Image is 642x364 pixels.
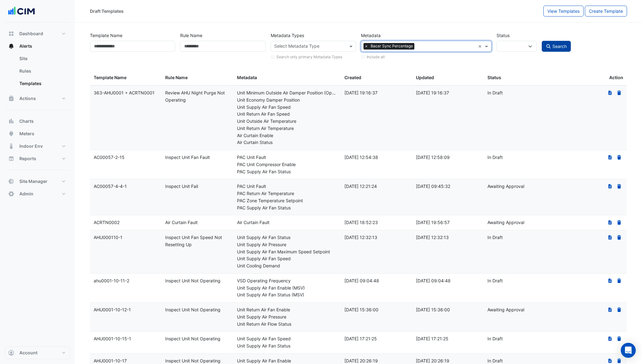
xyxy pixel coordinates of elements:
[94,183,158,190] div: AC00057-4-4-1
[237,183,337,190] div: PAC Unit Fault
[94,306,158,314] div: AHU0001-10-12-1
[94,75,126,80] span: Template Name
[237,75,257,80] span: Metadata
[616,336,622,341] a: Delete
[19,191,33,197] span: Admin
[589,8,623,14] span: Create Template
[547,8,580,14] span: View Templates
[616,307,622,312] a: Delete
[344,277,408,285] div: [DATE] 09:04:48
[8,131,14,137] app-icon: Meters
[5,92,70,105] button: Actions
[94,277,158,285] div: ahu0001-10-11-2
[487,184,524,189] span: Awaiting Approval
[276,54,342,60] label: Search only primary Metadata Types
[344,335,408,342] div: [DATE] 17:21:25
[344,75,361,80] span: Created
[367,54,385,60] label: Include all
[237,277,337,285] div: VSD Operating Frequency
[237,139,337,146] div: Air Curtain Status
[478,43,483,50] span: Clear
[19,131,34,137] span: Meters
[487,358,503,363] span: In Draft
[94,89,158,97] div: 363-AHU0001 + ACRTN0001
[165,219,229,226] div: Air Curtain Fault
[609,74,623,81] span: Action
[237,197,337,204] div: PAC Zone Temperature Setpoint
[5,27,70,40] button: Dashboard
[19,31,43,37] span: Dashboard
[165,89,229,104] div: Review AHU Night Purge Not Operating
[487,90,503,95] span: In Draft
[487,75,501,80] span: Status
[237,306,337,314] div: Unit Return Air Fan Enable
[14,77,70,90] a: Templates
[237,161,337,168] div: PAC Unit Compressor Enable
[607,155,613,160] fa-icon: The template has an existing draft. Click 'Edit' if you would like to update the draft.
[19,156,36,162] span: Reports
[344,89,408,97] div: [DATE] 19:16:37
[607,235,613,240] fa-icon: The template has an existing draft. Click 'Edit' if you would like to update the draft.
[344,183,408,190] div: [DATE] 12:21:24
[90,30,122,41] label: Template Name
[19,178,47,184] span: Site Manager
[487,307,524,312] span: Awaiting Approval
[416,277,480,285] div: [DATE] 09:04:48
[237,262,337,270] div: Unit Cooling Demand
[7,5,36,17] img: Company Logo
[416,183,480,190] div: [DATE] 09:45:32
[8,156,14,162] app-icon: Reports
[543,6,584,17] button: View Templates
[19,43,32,49] span: Alerts
[19,143,43,149] span: Indoor Env
[487,235,503,240] span: In Draft
[237,97,337,104] div: Unit Economy Damper Position
[416,306,480,314] div: [DATE] 15:36:00
[237,190,337,197] div: PAC Return Air Temperature
[616,184,622,189] a: Delete
[344,219,408,226] div: [DATE] 18:52:23
[237,168,337,175] div: PAC Supply Air Fan Status
[621,343,636,358] div: Open Intercom Messenger
[94,219,158,226] div: ACRTN0002
[607,278,613,283] fa-icon: The template has an existing draft. Click 'Edit' if you would like to update the draft.
[271,30,304,41] label: Metadata Types
[487,336,503,341] span: In Draft
[94,154,158,161] div: AC00057-2-15
[8,43,14,49] app-icon: Alerts
[237,89,337,97] div: Unit Minimum Outside Air Damper Position (Open/Close)
[14,65,70,77] a: Rules
[8,191,14,197] app-icon: Admin
[542,41,571,52] button: Search
[607,220,613,225] fa-icon: The template has an existing draft that has been submitted for approval. Click 'Edit' if you woul...
[237,335,337,342] div: Unit Supply Air Fan Speed
[607,90,613,95] fa-icon: The template has an existing draft. Click 'Edit' if you would like to update the draft.
[237,125,337,132] div: Unit Return Air Temperature
[90,8,124,14] div: Draft Templates
[487,220,524,225] span: Awaiting Approval
[19,95,36,102] span: Actions
[496,30,510,41] label: Status
[237,314,337,321] div: Unit Supply Air Pressure
[416,335,480,342] div: [DATE] 17:21:25
[237,234,337,241] div: Unit Supply Air Fan Status
[616,235,622,240] a: Delete
[363,43,369,49] span: ×
[8,95,14,102] app-icon: Actions
[607,307,613,312] fa-icon: The template has an existing draft that has been submitted for approval. Click 'Edit' if you woul...
[273,43,319,51] div: Select Metadata Type
[487,278,503,283] span: In Draft
[616,358,622,363] a: Delete
[14,52,70,65] a: Site
[165,306,229,314] div: Inspect Unit Not Operating
[5,52,70,92] div: Alerts
[165,234,229,248] div: Inspect Unit Fan Speed Not Resetting Up
[237,285,337,292] div: Unit Supply Air Fan Enable (MSV)
[19,118,34,124] span: Charts
[237,204,337,212] div: PAC Supply Air Fan Status
[94,335,158,342] div: AHU0001-10-15-1
[8,143,14,149] app-icon: Indoor Env
[237,154,337,161] div: PAC Unit Fault
[5,40,70,52] button: Alerts
[616,278,622,283] a: Delete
